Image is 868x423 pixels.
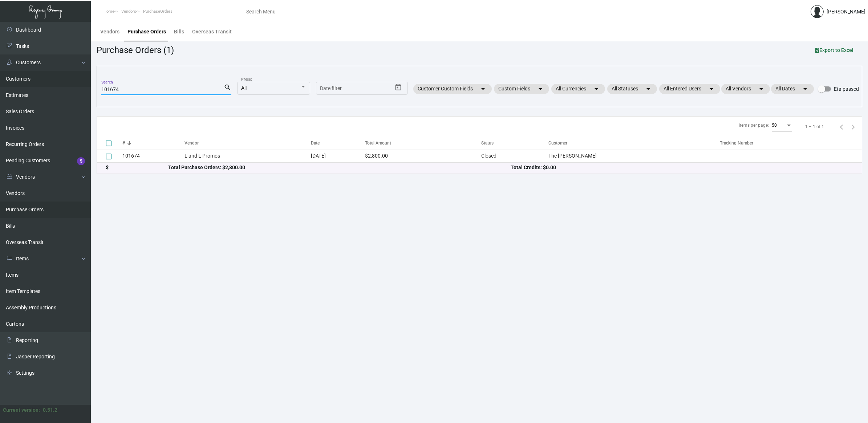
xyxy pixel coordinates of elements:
mat-chip: All Entered Users [659,84,720,94]
div: $ [106,164,168,171]
span: Vendors [121,9,136,14]
span: 50 [772,123,777,128]
span: Export to Excel [815,47,853,53]
mat-icon: arrow_drop_down [644,85,653,93]
input: End date [349,86,384,91]
span: Eta passed [834,85,859,93]
button: Open calendar [393,82,404,93]
div: Total Purchase Orders: $2,800.00 [168,164,511,171]
mat-icon: arrow_drop_down [536,85,545,93]
div: Overseas Transit [192,28,232,36]
mat-chip: Customer Custom Fields [413,84,492,94]
div: # [122,140,125,146]
mat-chip: Custom Fields [494,84,549,94]
div: Status [481,140,548,146]
input: Start date [320,86,342,91]
div: # [122,140,184,146]
div: Vendor [184,140,199,146]
div: Current version: [3,406,40,414]
div: [PERSON_NAME] [827,8,865,16]
div: 0.51.2 [43,406,57,414]
div: Total Amount [365,140,391,146]
img: admin@bootstrapmaster.com [811,5,824,18]
mat-icon: search [224,83,231,92]
mat-icon: arrow_drop_down [592,85,601,93]
mat-chip: All Dates [771,84,814,94]
td: Closed [481,150,548,162]
div: Total Credits: $0.00 [511,164,853,171]
div: Total Amount [365,140,481,146]
span: All [241,85,247,91]
span: Home [104,9,114,14]
td: $2,800.00 [365,150,481,162]
div: 1 – 1 of 1 [805,123,824,130]
div: Vendor [184,140,311,146]
div: Tracking Number [720,140,862,146]
div: Tracking Number [720,140,753,146]
td: [DATE] [311,150,365,162]
div: Status [481,140,494,146]
mat-chip: All Vendors [721,84,770,94]
mat-icon: arrow_drop_down [801,85,810,93]
div: Purchase Orders (1) [97,44,174,57]
td: L and L Promos [184,150,311,162]
div: Items per page: [739,122,769,129]
mat-select: Items per page: [772,123,792,128]
td: The [PERSON_NAME] [548,150,720,162]
mat-chip: All Statuses [607,84,657,94]
div: Date [311,140,365,146]
div: Purchase Orders [127,28,166,36]
mat-icon: arrow_drop_down [479,85,487,93]
mat-icon: arrow_drop_down [757,85,766,93]
button: Export to Excel [810,44,859,57]
div: Bills [174,28,184,36]
mat-chip: All Currencies [551,84,605,94]
td: 101674 [122,150,184,162]
span: PurchaseOrders [143,9,173,14]
button: Previous page [836,121,847,133]
div: Customer [548,140,567,146]
button: Next page [847,121,859,133]
div: Date [311,140,320,146]
div: Vendors [100,28,119,36]
div: Customer [548,140,720,146]
mat-icon: arrow_drop_down [707,85,716,93]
